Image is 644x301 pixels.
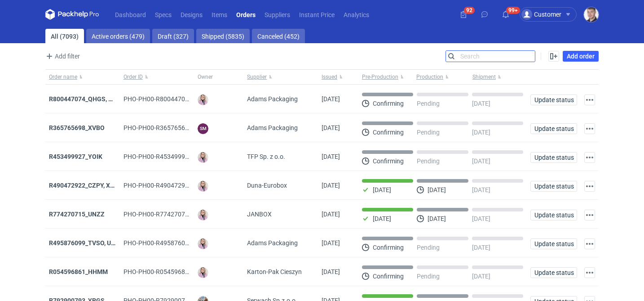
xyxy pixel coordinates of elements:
span: Update status [534,212,573,218]
div: Adams Packaging [243,113,318,142]
a: R453499927_YOIK [49,153,102,160]
div: Customer [521,9,561,20]
p: Confirming [373,244,404,251]
button: Update status [530,123,577,134]
a: Items [207,9,232,20]
div: Adams Packaging [243,85,318,113]
a: R054596861_HHMM [49,268,108,275]
img: Klaudia Wiśniewska [198,210,208,220]
span: Adams Packaging [247,123,298,132]
button: Update status [530,210,577,220]
span: Supplier [247,73,267,81]
span: Order name [49,73,77,81]
div: Duna-Eurobox [243,171,318,200]
span: Update status [534,183,573,189]
a: Instant Price [295,9,339,20]
span: 07/10/2025 [322,153,340,160]
button: Actions [584,267,595,278]
span: PHO-PH00-R774270715_UNZZ [124,211,211,218]
a: R490472922_CZPY, XWQD [49,182,124,189]
button: Update status [530,94,577,105]
a: Specs [150,9,176,20]
span: Adams Packaging [247,238,298,247]
span: Duna-Eurobox [247,181,287,190]
img: Klaudia Wiśniewska [198,238,208,249]
span: PHO-PH00-R490472922_CZPY,-XWQD [124,182,231,189]
span: JANBOX [247,210,272,219]
img: Klaudia Wiśniewska [198,181,208,192]
a: R800447074_QHGS, NYZC, DXPA, QBLZ [49,95,162,103]
button: Actions [584,238,595,249]
span: Update status [534,241,573,247]
a: Orders [232,9,260,20]
img: Maciej Sikora [584,7,599,22]
button: Order ID [120,70,194,84]
button: Supplier [243,70,318,84]
span: Update status [534,270,573,276]
p: [DATE] [472,157,490,165]
span: Order ID [124,73,143,81]
p: Pending [417,157,440,165]
p: [DATE] [472,273,490,280]
span: 07/10/2025 [322,182,340,189]
a: Dashboard [110,9,150,20]
span: PHO-PH00-R495876099_TVSO,-UQHI [124,239,228,247]
button: Update status [530,152,577,163]
div: TFP Sp. z o.o. [243,142,318,171]
button: Actions [584,123,595,134]
img: Klaudia Wiśniewska [198,94,208,105]
button: Pre-Production [358,70,415,84]
span: Update status [534,154,573,161]
p: [DATE] [373,186,391,193]
span: Add filter [44,51,80,62]
figcaption: SM [198,123,208,134]
button: Order name [45,70,120,84]
span: 07/10/2025 [322,124,340,131]
span: Production [416,73,443,81]
p: [DATE] [472,100,490,107]
span: Update status [534,126,573,132]
a: R365765698_XVBO [49,124,105,131]
p: [DATE] [472,186,490,193]
button: Actions [584,94,595,105]
span: Adams Packaging [247,94,298,103]
a: R495876099_TVSO, UQHI [49,239,122,247]
p: [DATE] [472,244,490,251]
button: Production [415,70,471,84]
p: [DATE] [472,215,490,222]
button: Add filter [44,51,80,62]
p: Confirming [373,273,404,280]
p: Pending [417,129,440,136]
a: Draft (327) [152,29,194,43]
span: Pre-Production [362,73,398,81]
span: PHO-PH00-R054596861_HHMM [124,268,215,275]
a: Analytics [339,9,374,20]
p: [DATE] [472,129,490,136]
span: Karton-Pak Cieszyn [247,267,302,276]
a: Add order [563,51,599,62]
button: Actions [584,152,595,163]
button: Update status [530,267,577,278]
p: Pending [417,244,440,251]
a: R774270715_UNZZ [49,211,105,218]
button: Update status [530,181,577,192]
span: 07/10/2025 [322,95,340,103]
button: 92 [456,7,471,22]
button: Customer [520,7,584,22]
p: Pending [417,100,440,107]
a: Suppliers [260,9,295,20]
p: Confirming [373,100,404,107]
p: [DATE] [373,215,391,222]
a: Canceled (452) [252,29,305,43]
img: Klaudia Wiśniewska [198,267,208,278]
button: Shipment [471,70,527,84]
a: All (7093) [45,29,84,43]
